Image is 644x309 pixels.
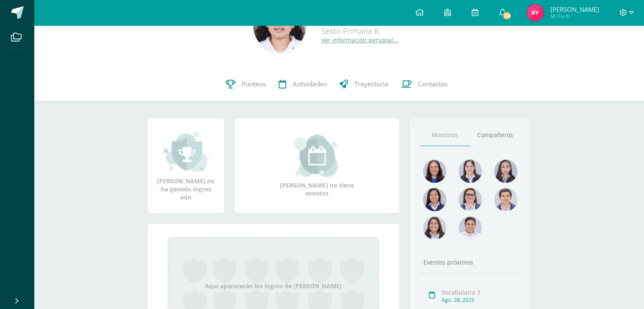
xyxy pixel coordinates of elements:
[275,135,359,197] div: [PERSON_NAME] no tiene eventos
[527,4,544,21] img: 97c305957cfd8d0b60c2573e9d230703.png
[423,216,446,240] img: 00953d791995eaab16c768702b66dc66.png
[550,13,599,20] span: Mi Perfil
[272,67,333,101] a: Actividades
[333,67,395,101] a: Trayectoria
[494,188,517,211] img: 79615471927fb44a55a85da602df09cc.png
[459,216,482,240] img: 51cd120af2e7b2e3e298fdb293d6118d.png
[442,288,517,296] div: Vocabulario 3
[321,36,398,44] a: Ver información personal...
[423,188,446,211] img: 21100ed4c967214a1caac39260a675f5.png
[420,258,520,266] div: Eventos próximos
[459,188,482,211] img: 8362f987eb2848dbd6dae05437e53255.png
[163,130,209,173] img: achievement_small.png
[294,135,340,177] img: event_small.png
[321,26,427,36] div: Sexto Primaria B
[459,160,482,183] img: 218426b8cf91e873dc3f154e42918dce.png
[502,11,511,20] span: 159
[423,160,446,183] img: 4aef44b995f79eb6d25e8fea3fba8193.png
[418,80,448,88] span: Contactos
[550,5,599,14] span: [PERSON_NAME]
[442,296,517,303] div: Ago. 28, 2025
[354,80,388,88] span: Trayectoria
[470,124,520,146] a: Compañeros
[494,160,517,183] img: 522dc90edefdd00265ec7718d30b3fcb.png
[293,80,327,88] span: Actividades
[242,80,266,88] span: Punteos
[395,67,454,101] a: Contactos
[219,67,272,101] a: Punteos
[420,124,470,146] a: Maestros
[156,130,216,201] div: [PERSON_NAME] no ha ganado logros aún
